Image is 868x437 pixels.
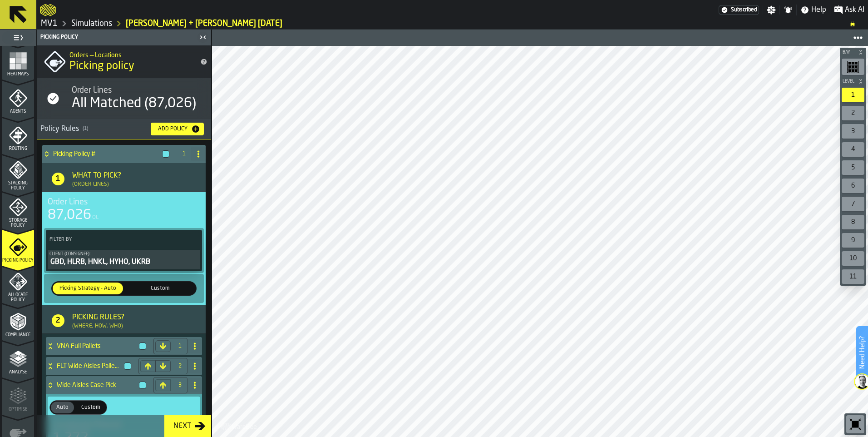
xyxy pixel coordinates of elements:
li: menu Analyse [2,341,34,377]
button: button- [840,77,866,86]
div: button-toolbar-undefined [840,122,866,140]
div: Add Policy [154,126,191,132]
span: Storage Policy [2,218,34,228]
span: Picking Policy [2,258,34,263]
div: title-Picking policy [37,45,211,78]
div: button-toolbar-undefined [840,57,866,77]
header: Picking Policy [37,30,211,45]
svg: Reset zoom and position [848,417,863,432]
h4: Picking Policy # [53,150,158,158]
span: Custom [78,403,104,412]
div: button-toolbar-undefined [844,413,866,435]
div: stat-Order Lines [44,194,204,227]
label: button-toggle-Help [797,5,830,15]
a: link-to-/wh/i/3ccf57d1-1e0c-4a81-a3bb-c2011c5f0d50 [41,19,58,29]
div: 1 [842,88,864,102]
div: FLT Wide Aisles Pallet Pick [46,357,135,375]
div: Title [72,85,204,95]
a: link-to-/wh/i/3ccf57d1-1e0c-4a81-a3bb-c2011c5f0d50/settings/billing [719,5,759,15]
div: Picking Policy [39,34,197,40]
a: logo-header [214,417,265,435]
span: Compliance [2,333,34,338]
div: button-toolbar-undefined [840,195,866,213]
li: menu Routing [2,118,34,154]
span: Bay [841,50,856,55]
span: OL [92,214,99,221]
div: thumb [51,402,74,413]
h4: VNA Full Pallets [57,343,135,350]
label: button-toggle-Settings [763,5,779,15]
div: button-toolbar-undefined [840,177,866,195]
span: Picking policy [69,59,134,74]
a: link-to-/wh/i/3ccf57d1-1e0c-4a81-a3bb-c2011c5f0d50/simulations/6a8a1933-157d-4ac2-a1e9-8b80309162f0 [126,19,282,29]
div: What to Pick? [72,170,121,181]
button: Client (Consignee):GBD, HLRB, HNKL, HYHO, UKRB [48,250,200,269]
span: Ask AI [845,5,864,15]
li: menu Picking Policy [2,229,34,266]
div: (Where, How, Who) [72,323,123,329]
div: button-toolbar-undefined [840,140,866,159]
div: Client (Consignee): [49,252,198,257]
li: menu Storage Policy [2,192,34,228]
span: Heatmaps [2,72,34,77]
a: logo-header [40,2,56,18]
label: button-switch-multi-Auto [50,401,75,414]
div: Title [48,197,200,207]
span: 2 [176,363,183,369]
h4: FLT Wide Aisles Pallet Pick [57,363,120,370]
div: GBD, HLRB, HNKL, HYHO, UKRB [49,257,198,268]
span: Help [811,5,826,15]
nav: Breadcrumb [40,18,864,29]
span: ( 1 ) [83,126,88,132]
div: button-toolbar-undefined [840,249,866,268]
div: Menu Subscription [719,5,759,15]
label: button-toggle-Close me [197,32,209,43]
span: Stacking Policy [2,181,34,191]
label: button-switch-multi-Picking Strategy - Auto [52,282,124,295]
div: button-toolbar-undefined [840,268,866,286]
div: VNA Full Pallets [46,337,150,355]
li: menu Heatmaps [2,43,34,79]
div: button-toolbar-undefined [840,231,866,249]
span: Auto [53,403,72,412]
span: Level [841,79,856,84]
div: 7 [842,197,864,211]
span: 1 [52,174,64,184]
div: (Order Lines) [72,181,109,188]
div: Policy Rules [40,124,143,134]
div: button-toolbar-undefined [840,159,866,177]
div: 3 [842,124,864,139]
label: button-toggle-Notifications [780,5,796,15]
li: menu Agents [2,80,34,117]
div: 5 [842,160,864,175]
h4: Wide Aisles Case Pick [57,382,135,389]
div: All Matched (87,026) [72,95,196,112]
button: button-Add Policy [151,123,204,135]
div: thumb [76,402,106,413]
span: 3 [176,382,183,388]
button: button-Next [164,415,211,437]
div: Picking Rules? [72,312,124,323]
span: Agents [2,109,34,114]
span: Order Lines [48,197,88,207]
span: 1 [180,151,187,157]
span: Custom [127,284,193,293]
div: Next [170,421,195,432]
div: 2 [842,106,864,120]
span: 2 [52,315,64,326]
a: link-to-/wh/i/3ccf57d1-1e0c-4a81-a3bb-c2011c5f0d50 [71,19,112,29]
span: 1 [176,343,183,349]
div: button-toolbar-undefined [840,104,866,122]
div: button-toolbar-undefined [840,213,866,231]
span: Analyse [2,370,34,375]
button: button- [840,48,866,57]
h3: title-section-[object Object] [42,305,206,333]
div: 11 [842,269,864,284]
div: button-toolbar-undefined [840,86,866,104]
span: Routing [2,146,34,151]
label: Filter By [48,235,184,244]
li: menu Compliance [2,304,34,340]
label: button-toggle-Toggle Full Menu [2,31,34,44]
